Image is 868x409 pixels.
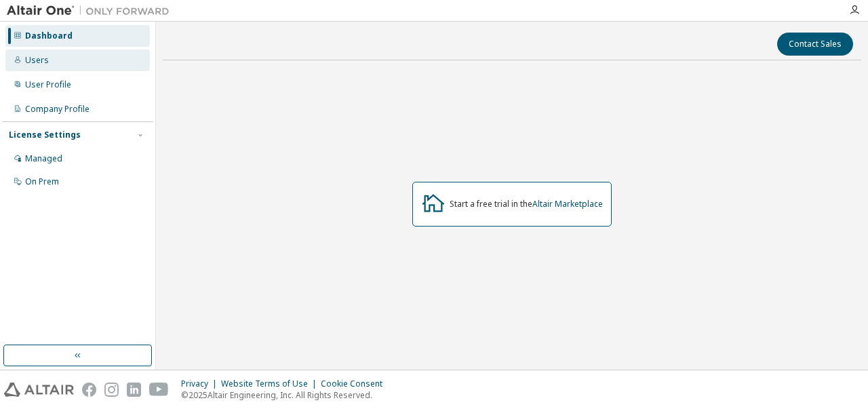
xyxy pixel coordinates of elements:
div: Start a free trial in the [450,199,603,210]
a: Altair Marketplace [532,198,603,210]
div: Dashboard [25,31,73,41]
div: License Settings [9,130,81,140]
img: linkedin.svg [127,383,141,397]
p: © 2025 Altair Engineering, Inc. All Rights Reserved. [181,389,391,401]
div: Users [25,55,49,66]
div: Managed [25,153,62,164]
img: instagram.svg [104,383,119,397]
div: Website Terms of Use [221,378,321,389]
img: youtube.svg [149,383,169,397]
div: Company Profile [25,104,90,115]
img: Altair One [7,4,176,18]
div: Cookie Consent [321,378,391,389]
div: Privacy [181,378,221,389]
button: Contact Sales [777,33,853,56]
div: User Profile [25,79,71,90]
img: altair_logo.svg [4,383,74,397]
img: facebook.svg [82,383,96,397]
div: On Prem [25,176,59,187]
